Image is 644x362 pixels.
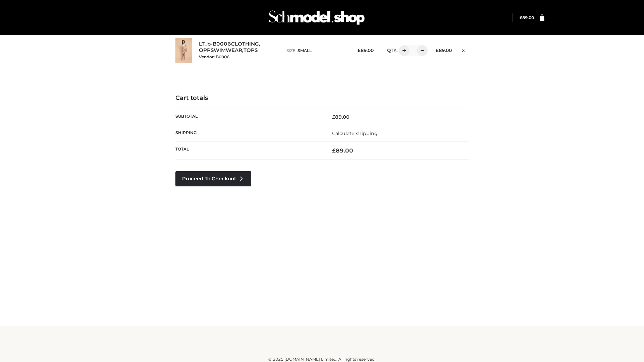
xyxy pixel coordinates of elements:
[332,114,335,120] span: £
[175,171,251,186] a: Proceed to Checkout
[358,48,361,53] span: £
[266,4,367,31] img: Schmodel Admin 964
[286,48,347,54] p: size :
[175,38,192,63] img: LT_b-B0006 - SMALL
[244,47,258,54] a: TOPS
[332,147,353,154] bdi: 89.00
[520,15,522,20] span: £
[380,45,425,56] div: QTY:
[332,147,336,154] span: £
[199,54,229,59] small: Vendor: B0006
[175,109,322,125] th: Subtotal
[175,125,322,141] th: Shipping
[175,142,322,160] th: Total
[332,130,378,136] a: Calculate shipping
[358,48,374,53] bdi: 89.00
[332,114,350,120] bdi: 89.00
[199,41,231,47] a: LT_b-B0006
[520,15,534,20] a: £89.00
[298,48,312,53] span: SMALL
[459,45,469,54] a: Remove this item
[199,41,280,60] div: , ,
[175,95,469,102] h4: Cart totals
[436,48,439,53] span: £
[199,47,242,54] a: OPPSWIMWEAR
[520,15,534,20] bdi: 89.00
[231,41,259,47] a: CLOTHING
[436,48,452,53] bdi: 89.00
